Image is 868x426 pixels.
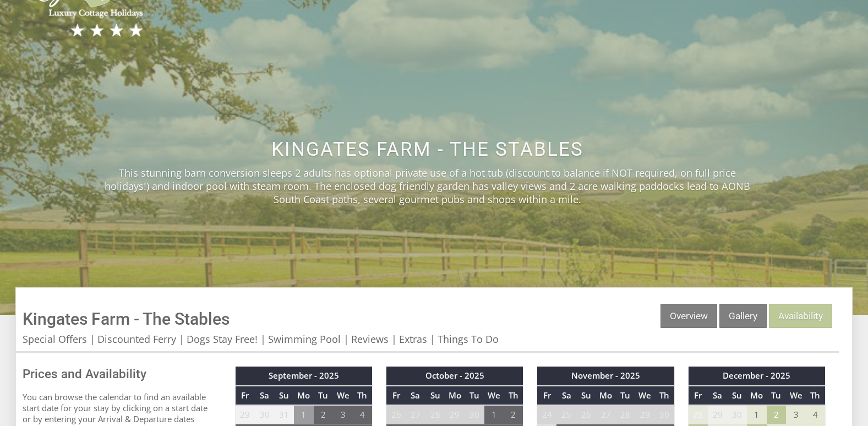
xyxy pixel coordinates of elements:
[688,367,825,385] th: December - 2025
[353,386,373,405] th: Th
[23,367,215,381] a: Prices and Availability
[655,405,675,424] td: 30
[465,405,484,424] td: 30
[786,405,806,424] td: 3
[727,405,747,424] td: 30
[187,332,258,346] a: Dogs Stay Free!
[274,386,294,405] th: Su
[655,386,675,405] th: Th
[688,405,708,424] td: 28
[386,405,406,424] td: 26
[576,386,596,405] th: Su
[353,405,373,424] td: 4
[615,386,635,405] th: Tu
[484,386,504,405] th: We
[504,405,523,424] td: 2
[399,332,427,346] a: Extras
[333,405,353,424] td: 3
[97,332,176,346] a: Discounted Ferry
[537,386,557,405] th: Fr
[351,332,389,346] a: Reviews
[438,332,499,346] a: Things To Do
[747,386,767,405] th: Mo
[708,405,728,424] td: 29
[333,386,353,405] th: We
[274,405,294,424] td: 31
[537,405,557,424] td: 24
[635,405,655,424] td: 29
[98,166,757,206] p: This stunning barn conversion sleeps 2 adults has optional private use of a hot tub (discount to ...
[708,386,728,405] th: Sa
[406,405,425,424] td: 27
[445,386,465,405] th: Mo
[235,386,255,405] th: Fr
[425,405,445,424] td: 28
[445,405,465,424] td: 29
[268,332,341,346] a: Swimming Pool
[406,386,425,405] th: Sa
[576,405,596,424] td: 26
[23,309,230,329] a: Kingates Farm - The Stables
[719,304,767,328] a: Gallery
[688,386,708,405] th: Fr
[314,405,334,424] td: 2
[23,332,87,346] a: Special Offers
[255,386,275,405] th: Sa
[537,367,674,385] th: November - 2025
[767,386,787,405] th: Tu
[615,405,635,424] td: 28
[465,386,484,405] th: Tu
[255,405,275,424] td: 30
[314,386,334,405] th: Tu
[596,405,616,424] td: 27
[235,405,255,424] td: 29
[425,386,445,405] th: Su
[660,304,717,328] a: Overview
[504,386,523,405] th: Th
[235,367,372,385] th: September - 2025
[727,386,747,405] th: Su
[386,386,406,405] th: Fr
[806,386,826,405] th: Th
[294,405,314,424] td: 1
[596,386,616,405] th: Mo
[767,405,787,424] td: 2
[769,304,832,328] a: Availability
[98,138,757,161] h2: Kingates Farm - The Stables
[484,405,504,424] td: 1
[556,386,576,405] th: Sa
[386,367,523,385] th: October - 2025
[806,405,826,424] td: 4
[786,386,806,405] th: We
[635,386,655,405] th: We
[556,405,576,424] td: 25
[294,386,314,405] th: Mo
[747,405,767,424] td: 1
